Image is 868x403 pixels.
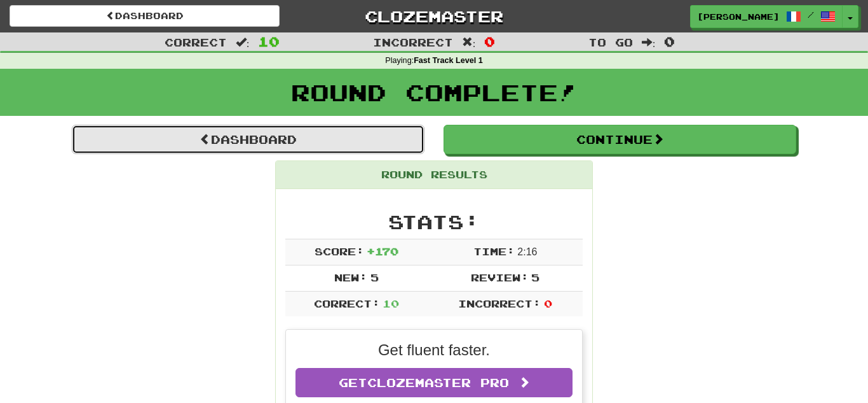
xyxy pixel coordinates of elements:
a: Dashboard [10,5,280,27]
span: [PERSON_NAME] [697,11,780,22]
span: : [642,37,656,48]
span: New: [334,271,367,283]
span: To go [588,36,633,48]
span: 0 [544,297,552,309]
span: 2 : 16 [517,246,537,257]
span: 0 [664,34,675,49]
button: Continue [444,125,796,154]
span: Clozemaster Pro [367,376,509,390]
a: [PERSON_NAME] / [690,5,843,28]
h1: Round Complete! [4,80,864,105]
span: 10 [383,297,399,309]
a: GetClozemaster Pro [295,368,573,397]
span: Incorrect [373,36,453,48]
span: : [236,37,250,48]
span: Review: [471,271,529,283]
span: Correct [165,36,227,48]
a: Dashboard [72,125,424,154]
p: Get fluent faster. [295,339,573,361]
span: 10 [258,34,280,49]
h2: Stats: [285,211,583,232]
span: 5 [531,271,539,283]
span: Correct: [314,297,380,309]
span: / [808,10,814,19]
a: Clozemaster [299,5,569,27]
span: 0 [484,34,495,49]
span: + 170 [367,245,398,257]
span: : [462,37,476,48]
span: Incorrect: [458,297,541,309]
span: 5 [370,271,379,283]
div: Round Results [276,161,592,189]
span: Time: [473,245,515,257]
span: Score: [315,245,364,257]
strong: Fast Track Level 1 [414,56,483,65]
